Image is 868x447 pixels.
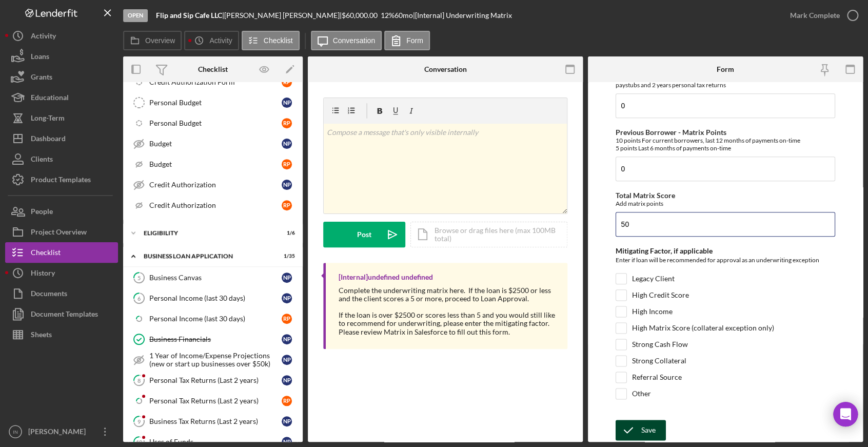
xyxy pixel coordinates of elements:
div: History [31,263,55,286]
button: Overview [123,31,182,50]
a: 1 Year of Income/Expense Projections (new or start up businesses over $50k)NP [128,349,298,370]
text: IN [13,429,18,435]
div: Open [123,9,148,22]
b: Flip and Sip Cafe LLC [156,11,222,20]
div: Clients [31,149,53,172]
div: Personal Budget [149,99,282,107]
a: Business FinancialsNP [128,329,298,349]
div: Product Templates [31,169,91,192]
tspan: 5 [137,274,141,281]
a: 8Personal Tax Returns (Last 2 years)NP [128,370,298,391]
div: N P [282,375,292,385]
button: Checklist [242,31,300,50]
a: Product Templates [5,169,118,190]
a: Project Overview [5,222,118,242]
div: Personal Tax Returns (Last 2 years) [149,397,282,405]
div: N P [282,98,292,108]
div: Add matrix points [616,200,836,207]
div: Personal Income (last 30 days) [149,315,282,323]
div: R P [282,159,292,169]
button: Document Templates [5,304,118,324]
button: Documents [5,283,118,304]
tspan: 9 [137,418,141,424]
div: 12 % [381,11,394,20]
label: Checklist [264,36,293,45]
label: High Credit Score [632,290,689,300]
button: People [5,201,118,222]
a: BudgetNP [128,133,298,154]
button: IN[PERSON_NAME] [5,421,118,442]
div: BUSINESS LOAN APPLICATION [144,253,269,259]
div: Open Intercom Messenger [833,402,858,426]
a: Personal Tax Returns (Last 2 years)RP [128,391,298,411]
tspan: 10 [136,438,143,445]
div: Complete the underwriting matrix here. If the loan is $2500 or less and the client scores a 5 or ... [339,286,557,303]
div: If the loan is over $2500 or scores less than 5 and you would still like to recommend for underwr... [339,311,557,336]
div: Business Financials [149,335,282,343]
div: 10 points For current borrowers, last 12 months of payments on-time 5 points Last 6 months of pay... [616,137,836,152]
div: R P [282,396,292,406]
label: Activity [209,36,232,45]
div: Project Overview [31,222,87,245]
a: BudgetRP [128,154,298,174]
a: Activity [5,26,118,46]
label: Legacy Client [632,274,675,284]
button: Grants [5,67,118,87]
label: Form [406,36,423,45]
div: Checklist [198,65,228,73]
a: Clients [5,149,118,169]
label: High Matrix Score (collateral exception only) [632,323,774,333]
label: Other [632,388,651,399]
a: 9Business Tax Returns (Last 2 years)NP [128,411,298,432]
div: [PERSON_NAME] [PERSON_NAME] | [224,11,342,20]
div: Credit Authorization [149,201,282,209]
div: Form [717,65,734,73]
a: Personal Income (last 30 days)RP [128,308,298,329]
div: 1 Year of Income/Expense Projections (new or start up businesses over $50k) [149,352,282,368]
button: Loans [5,46,118,67]
a: History [5,263,118,283]
button: Form [384,31,430,50]
button: Dashboard [5,128,118,149]
div: Save [641,420,656,440]
button: Checklist [5,242,118,263]
div: N P [282,334,292,344]
a: Educational [5,87,118,108]
div: R P [282,118,292,128]
button: Mark Complete [780,5,863,26]
div: Enter if loan will be recommended for approval as an underwriting exception [616,255,836,268]
div: Budget [149,140,282,148]
tspan: 6 [137,295,141,301]
div: Grants [31,67,52,90]
div: | [Internal] Underwriting Matrix [413,11,512,20]
div: R P [282,77,292,87]
a: 5Business CanvasNP [128,267,298,288]
label: Referral Source [632,372,682,382]
div: R P [282,200,292,210]
button: Activity [184,31,239,50]
div: 1 / 35 [277,253,295,259]
label: Previous Borrower - Matrix Points [616,128,726,137]
div: Mitigating Factor, if applicable [616,247,836,255]
div: 60 mo [394,11,413,20]
a: Personal BudgetRP [128,113,298,133]
div: ELIGIBILITY [144,230,269,236]
div: Documents [31,283,67,306]
div: Checklist [31,242,61,265]
div: Dashboard [31,128,66,151]
div: Conversation [424,65,467,73]
a: Credit Authorization FormRP [128,72,298,92]
button: Long-Term [5,108,118,128]
label: Overview [145,36,175,45]
div: Activity [31,26,56,49]
div: Mark Complete [790,5,840,26]
button: Sheets [5,324,118,345]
